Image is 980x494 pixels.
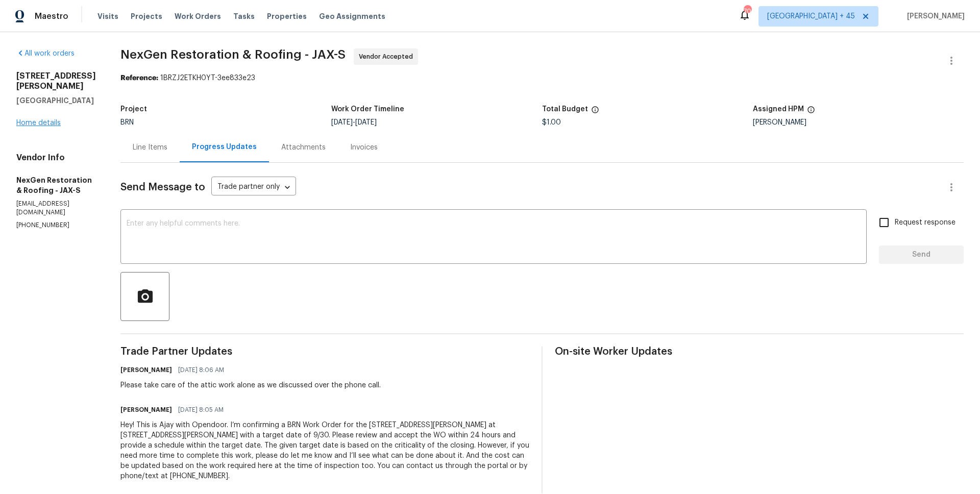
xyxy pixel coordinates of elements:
[120,73,964,83] div: 1BRZJ2ETKH0YT-3ee833e23
[16,71,96,91] h2: [STREET_ADDRESS][PERSON_NAME]
[350,142,378,153] div: Invoices
[319,11,385,21] span: Geo Assignments
[281,142,326,153] div: Attachments
[331,119,377,126] span: -
[133,142,167,153] div: Line Items
[120,347,529,357] span: Trade Partner Updates
[542,119,561,126] span: $1.00
[120,365,172,375] h6: [PERSON_NAME]
[359,52,417,62] span: Vendor Accepted
[175,11,221,21] span: Work Orders
[542,106,588,113] h5: Total Budget
[97,11,118,21] span: Visits
[120,48,346,61] span: NexGen Restoration & Roofing - JAX-S
[120,75,158,82] b: Reference:
[555,347,964,357] span: On-site Worker Updates
[331,119,353,126] span: [DATE]
[120,182,205,192] span: Send Message to
[233,13,255,20] span: Tasks
[744,6,751,16] div: 709
[16,95,96,106] h5: [GEOGRAPHIC_DATA]
[16,200,96,217] p: [EMAIL_ADDRESS][DOMAIN_NAME]
[267,11,307,21] span: Properties
[16,153,96,163] h4: Vendor Info
[16,119,61,127] a: Home details
[807,106,815,119] span: The hpm assigned to this work order.
[903,11,965,21] span: [PERSON_NAME]
[767,11,855,21] span: [GEOGRAPHIC_DATA] + 45
[120,106,147,113] h5: Project
[753,119,964,126] div: [PERSON_NAME]
[16,175,96,195] h5: NexGen Restoration & Roofing - JAX-S
[192,142,257,152] div: Progress Updates
[35,11,68,21] span: Maestro
[753,106,804,113] h5: Assigned HPM
[131,11,162,21] span: Projects
[895,217,955,228] span: Request response
[16,50,75,57] a: All work orders
[178,405,224,415] span: [DATE] 8:05 AM
[591,106,599,119] span: The total cost of line items that have been proposed by Opendoor. This sum includes line items th...
[120,405,172,415] h6: [PERSON_NAME]
[211,179,296,196] div: Trade partner only
[355,119,377,126] span: [DATE]
[120,380,381,390] div: Please take care of the attic work alone as we discussed over the phone call.
[331,106,404,113] h5: Work Order Timeline
[120,420,529,481] div: Hey! This is Ajay with Opendoor. I’m confirming a BRN Work Order for the [STREET_ADDRESS][PERSON_...
[120,119,134,126] span: BRN
[178,365,224,375] span: [DATE] 8:06 AM
[16,221,96,230] p: [PHONE_NUMBER]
